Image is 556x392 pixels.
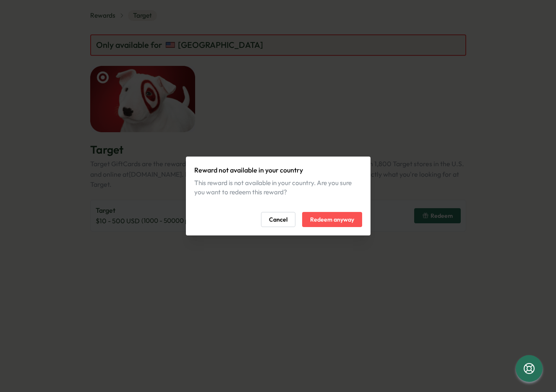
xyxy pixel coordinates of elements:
[194,165,362,175] p: Reward not available in your country
[269,212,287,227] span: Cancel
[261,212,295,227] button: Cancel
[194,178,362,197] div: This reward is not available in your country. Are you sure you want to redeem this reward?
[310,212,354,227] span: Redeem anyway
[302,212,362,227] button: Redeem anyway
